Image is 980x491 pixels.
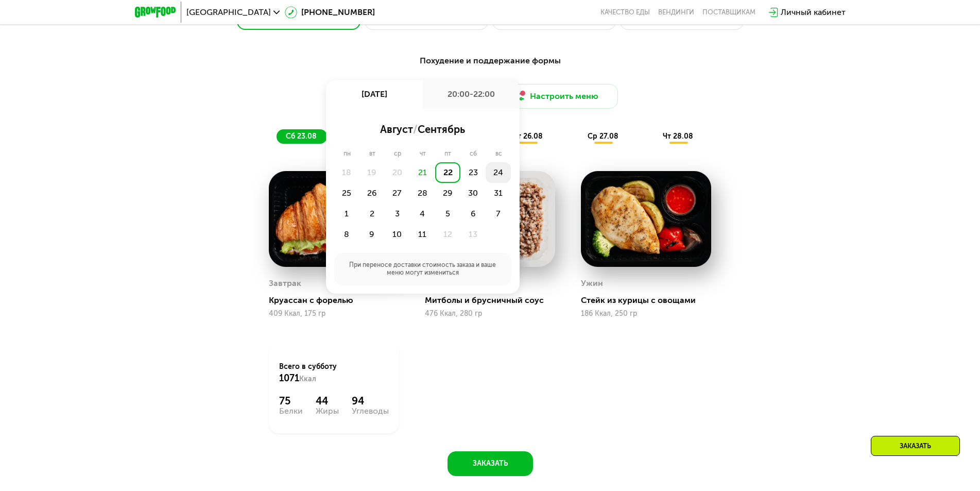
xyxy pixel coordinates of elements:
div: Похудение и поддержание формы [185,55,795,67]
span: / [413,123,418,136]
div: Всего в субботу [279,362,389,384]
div: Стейк из курицы с овощами [581,295,719,306]
a: [PHONE_NUMBER] [285,6,375,19]
div: 7 [486,204,511,224]
div: Углеводы [352,407,389,415]
span: август [380,123,413,136]
div: 409 Ккал, 175 гр [269,310,399,318]
div: вс [486,150,511,158]
span: сентябрь [418,123,465,136]
div: Заказать [871,436,960,456]
div: 29 [435,183,460,204]
div: 19 [359,162,385,183]
div: сб [460,150,486,158]
span: Ккал [299,375,316,383]
div: пн [334,150,360,158]
div: 27 [385,183,410,204]
div: 13 [460,224,486,245]
button: Заказать [448,451,533,476]
div: 28 [410,183,435,204]
div: ср [385,150,410,158]
div: 8 [334,224,359,245]
div: 18 [334,162,359,183]
div: 11 [410,224,435,245]
div: 6 [460,204,486,224]
div: 21 [410,162,435,183]
div: Белки [279,407,303,415]
div: 5 [435,204,460,224]
div: 186 Ккал, 250 гр [581,310,711,318]
button: Настроить меню [494,84,618,109]
div: 94 [352,395,389,407]
div: поставщикам [702,8,755,16]
div: Жиры [316,407,339,415]
div: 20:00-22:00 [423,80,520,109]
div: 75 [279,395,303,407]
div: 20 [385,162,410,183]
div: вт [360,150,385,158]
div: 31 [486,183,511,204]
div: 9 [359,224,385,245]
a: Вендинги [658,8,694,16]
span: ср 27.08 [588,132,618,141]
div: 30 [460,183,486,204]
div: 22 [435,162,460,183]
div: 12 [435,224,460,245]
span: чт 28.08 [663,132,693,141]
div: 3 [385,204,410,224]
div: 4 [410,204,435,224]
div: 23 [460,162,486,183]
div: Круассан с форелью [269,295,407,306]
div: пт [435,150,460,158]
div: 10 [385,224,410,245]
div: 2 [359,204,385,224]
div: [DATE] [326,80,423,109]
div: чт [410,150,435,158]
div: Личный кабинет [781,6,846,19]
div: Ужин [581,276,603,291]
a: Качество еды [600,8,650,16]
span: сб 23.08 [286,132,317,141]
span: вт 26.08 [513,132,543,141]
div: 44 [316,395,339,407]
div: 24 [486,162,511,183]
div: Митболы и брусничный соус [425,295,563,306]
span: [GEOGRAPHIC_DATA] [186,8,271,16]
div: 26 [359,183,385,204]
div: Завтрак [269,276,301,291]
div: 25 [334,183,359,204]
span: 1071 [279,373,299,384]
div: При переносе доставки стоимость заказа и ваше меню могут измениться [334,253,511,286]
div: 476 Ккал, 280 гр [425,310,555,318]
div: 1 [334,204,359,224]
